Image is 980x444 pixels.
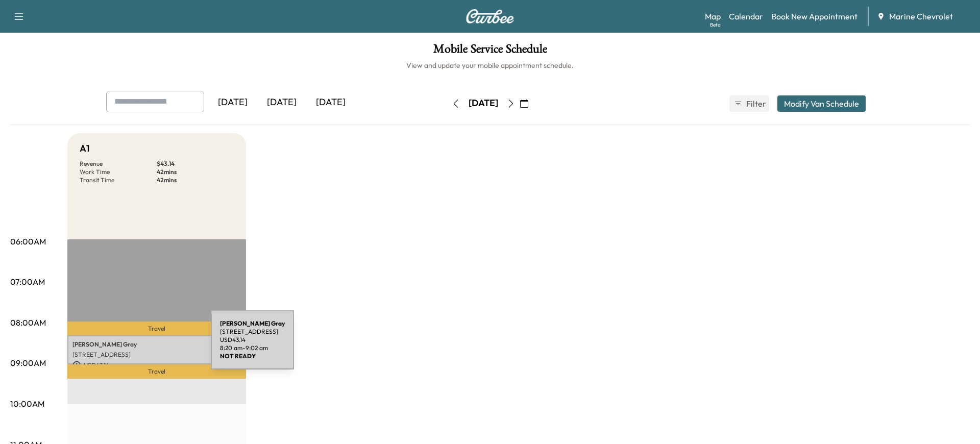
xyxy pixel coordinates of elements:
p: USD 43.14 [72,361,241,370]
p: [STREET_ADDRESS] [220,328,285,336]
div: [DATE] [469,97,498,110]
p: $ 43.14 [157,160,234,168]
button: Filter [729,95,769,112]
b: NOT READY [220,352,256,360]
p: 06:00AM [10,235,46,248]
p: [STREET_ADDRESS] [72,351,241,359]
span: Marine Chevrolet [889,10,953,22]
h5: A1 [80,141,90,156]
span: Filter [746,97,765,110]
p: 10:00AM [10,398,44,410]
p: Travel [67,322,246,335]
a: MapBeta [705,10,721,22]
div: [DATE] [208,91,257,114]
div: [DATE] [306,91,355,114]
p: Travel [67,364,246,379]
p: 07:00AM [10,276,45,288]
a: Book New Appointment [771,10,857,22]
h1: Mobile Service Schedule [10,43,970,60]
p: Work Time [80,168,157,176]
h6: View and update your mobile appointment schedule. [10,60,970,70]
p: [PERSON_NAME] Gray [72,340,241,349]
p: 42 mins [157,176,234,184]
a: Calendar [729,10,763,22]
p: 42 mins [157,168,234,176]
img: Curbee Logo [465,9,514,23]
p: 09:00AM [10,357,46,369]
b: [PERSON_NAME] Gray [220,319,285,327]
button: Modify Van Schedule [777,95,866,112]
p: Transit Time [80,176,157,184]
p: Revenue [80,160,157,168]
p: 8:20 am - 9:02 am [220,344,285,352]
p: 08:00AM [10,316,46,329]
div: [DATE] [257,91,306,114]
p: USD 43.14 [220,336,285,344]
div: Beta [710,21,721,29]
